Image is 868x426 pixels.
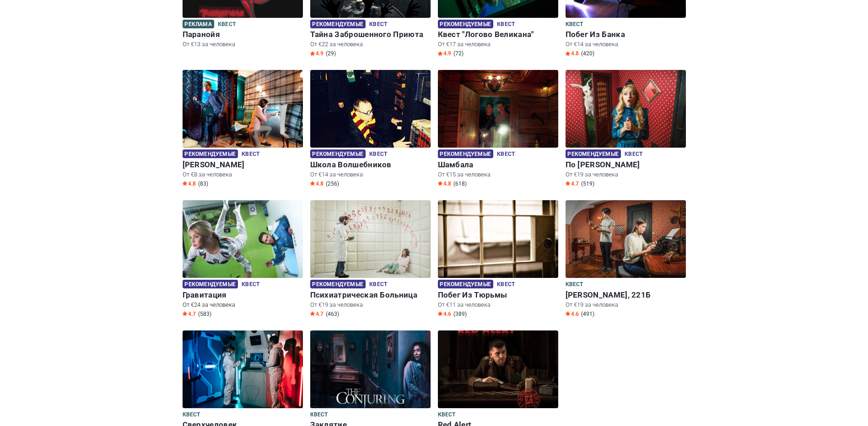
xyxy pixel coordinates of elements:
[581,50,594,57] span: (420)
[438,310,451,318] span: 4.6
[497,149,515,160] span: Квест
[438,410,456,420] span: Квест
[566,51,570,56] img: Star
[198,180,208,187] span: (83)
[566,70,686,189] a: По Следам Алисы Рекомендуемые Квест По [PERSON_NAME] От €19 за человека Star4.7 (519)
[438,51,442,56] img: Star
[310,40,431,48] p: От €22 за человека
[453,310,467,318] span: (389)
[183,200,303,319] a: Гравитация Рекомендуемые Квест Гравитация От €24 за человека Star4.7 (583)
[581,180,594,187] span: (519)
[566,149,621,158] span: Рекомендуемые
[310,301,431,309] p: От €19 за человека
[625,149,642,160] span: Квест
[183,200,303,278] img: Гравитация
[566,20,583,30] span: Квест
[198,310,211,318] span: (583)
[183,30,303,39] h6: Паранойя
[183,280,238,288] span: Рекомендуемые
[310,51,315,56] img: Star
[183,70,303,148] img: Шерлок Холмс
[566,280,583,290] span: Квест
[438,160,558,170] h6: Шамбала
[183,149,238,158] span: Рекомендуемые
[183,301,303,309] p: От €24 за человека
[438,30,558,39] h6: Квест "Логово Великана"
[566,200,686,319] a: Бейкер-Стрит, 221Б Квест [PERSON_NAME], 221Б От €19 за человека Star4.6 (491)
[310,180,323,187] span: 4.8
[310,30,431,39] h6: Тайна Заброшенного Приюта
[310,20,366,28] span: Рекомендуемые
[183,20,214,28] span: Реклама
[183,70,303,189] a: Шерлок Холмс Рекомендуемые Квест [PERSON_NAME] От €8 за человека Star4.8 (83)
[310,149,366,158] span: Рекомендуемые
[566,40,686,48] p: От €14 за человека
[310,200,431,319] a: Психиатрическая Больница Рекомендуемые Квест Психиатрическая Больница От €19 за человека Star4.7 ...
[438,200,558,278] img: Побег Из Тюрьмы
[183,290,303,300] h6: Гравитация
[453,50,464,57] span: (72)
[497,280,515,290] span: Квест
[369,20,387,30] span: Квест
[310,330,431,408] img: Заклятие
[183,410,200,420] span: Квест
[566,181,570,186] img: Star
[183,170,303,179] p: От €8 за человека
[566,200,686,278] img: Бейкер-Стрит, 221Б
[183,310,196,318] span: 4.7
[326,50,336,57] span: (29)
[310,280,366,288] span: Рекомендуемые
[438,70,558,189] a: Шамбала Рекомендуемые Квест Шамбала От €15 за человека Star4.8 (618)
[566,180,579,187] span: 4.7
[310,50,323,57] span: 4.9
[566,160,686,170] h6: По [PERSON_NAME]
[566,30,686,39] h6: Побег Из Банка
[438,301,558,309] p: От €11 за человека
[310,200,431,278] img: Психиатрическая Больница
[566,290,686,300] h6: [PERSON_NAME], 221Б
[438,20,493,28] span: Рекомендуемые
[369,280,387,290] span: Квест
[566,50,579,57] span: 4.8
[183,330,303,408] img: Сверхчеловек
[453,180,467,187] span: (618)
[310,410,328,420] span: Квест
[566,311,570,316] img: Star
[566,310,579,318] span: 4.6
[497,20,515,30] span: Квест
[183,311,187,316] img: Star
[438,290,558,300] h6: Побег Из Тюрьмы
[326,180,339,187] span: (256)
[183,160,303,170] h6: [PERSON_NAME]
[438,70,558,148] img: Шамбала
[183,180,196,187] span: 4.8
[183,181,187,186] img: Star
[438,200,558,319] a: Побег Из Тюрьмы Рекомендуемые Квест Побег Из Тюрьмы От €11 за человека Star4.6 (389)
[369,149,387,160] span: Квест
[218,20,236,30] span: Квест
[566,301,686,309] p: От €19 за человека
[310,70,431,148] img: Школа Волшебников
[310,290,431,300] h6: Психиатрическая Больница
[566,70,686,148] img: По Следам Алисы
[242,280,259,290] span: Квест
[242,149,259,160] span: Квест
[438,330,558,408] img: Red Alert
[310,70,431,189] a: Школа Волшебников Рекомендуемые Квест Школа Волшебников От €14 за человека Star4.8 (256)
[438,40,558,48] p: От €17 за человека
[581,310,594,318] span: (491)
[310,181,315,186] img: Star
[566,170,686,179] p: От €19 за человека
[438,149,493,158] span: Рекомендуемые
[438,280,493,288] span: Рекомендуемые
[438,50,451,57] span: 4.9
[438,181,442,186] img: Star
[438,311,442,316] img: Star
[438,180,451,187] span: 4.8
[183,40,303,48] p: От €13 за человека
[326,310,339,318] span: (463)
[310,160,431,170] h6: Школа Волшебников
[310,170,431,179] p: От €14 за человека
[310,311,315,316] img: Star
[438,170,558,179] p: От €15 за человека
